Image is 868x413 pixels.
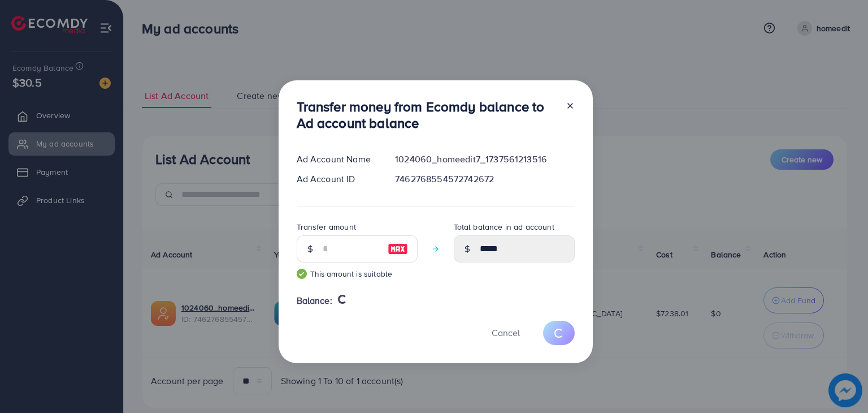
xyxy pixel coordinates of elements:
[386,173,583,186] div: 7462768554572742672
[492,326,520,339] span: Cancel
[388,242,408,256] img: image
[297,221,356,233] label: Transfer amount
[478,321,534,345] button: Cancel
[386,153,583,166] div: 1024060_homeedit7_1737561213516
[288,173,387,186] div: Ad Account ID
[297,268,418,279] small: This amount is suitable
[297,98,557,131] h3: Transfer money from Ecomdy balance to Ad account balance
[288,153,387,166] div: Ad Account Name
[297,269,307,279] img: guide
[297,294,332,307] span: Balance:
[454,221,554,233] label: Total balance in ad account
